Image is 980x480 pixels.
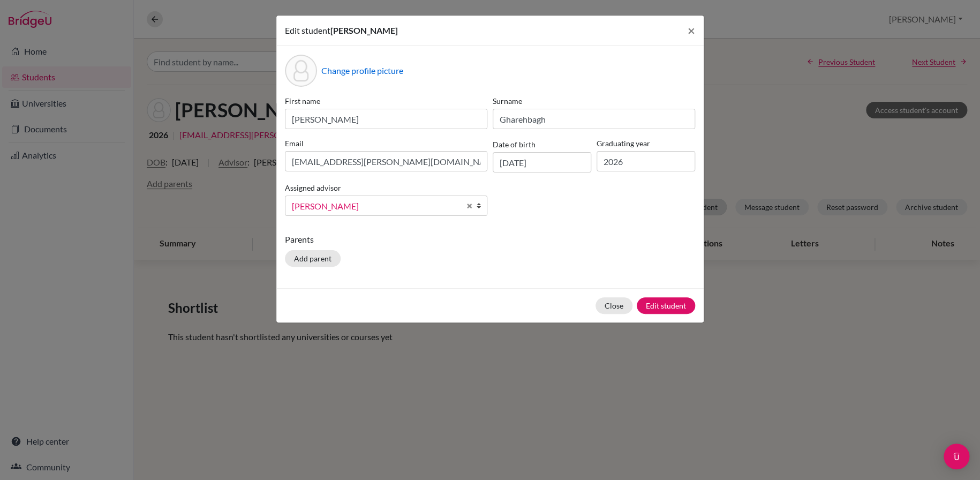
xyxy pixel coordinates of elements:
button: Add parent [285,250,341,267]
label: Email [285,138,487,149]
label: Date of birth [493,139,536,150]
label: Graduating year [597,138,695,149]
span: [PERSON_NAME] [292,199,460,213]
button: Close [679,16,704,46]
button: Edit student [637,297,695,314]
span: Edit student [285,25,330,35]
div: Profile picture [285,55,317,87]
p: Parents [285,233,695,246]
div: Open Intercom Messenger [944,444,969,469]
span: [PERSON_NAME] [330,25,398,35]
label: Surname [493,95,695,107]
button: Close [595,297,632,314]
span: × [688,22,695,38]
label: Assigned advisor [285,182,341,193]
input: dd/mm/yyyy [493,152,591,172]
label: First name [285,95,487,107]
